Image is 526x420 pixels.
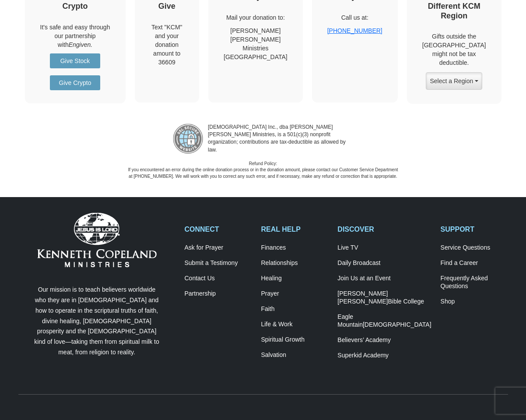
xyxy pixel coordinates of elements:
a: Spiritual Growth [261,336,328,344]
a: [PERSON_NAME] [PERSON_NAME]Bible College [337,290,431,306]
a: Eagle Mountain[DEMOGRAPHIC_DATA] [337,313,431,329]
a: Believers’ Academy [337,336,431,344]
h2: CONNECT [185,225,252,233]
p: [PERSON_NAME] [PERSON_NAME] Ministries [GEOGRAPHIC_DATA] [224,26,288,61]
a: Salvation [261,351,328,359]
p: [DEMOGRAPHIC_DATA] Inc., dba [PERSON_NAME] [PERSON_NAME] Ministries, is a 501(c)(3) nonprofit org... [203,124,353,154]
a: Frequently AskedQuestions [441,275,508,290]
a: Faith [261,305,328,313]
a: Shop [441,298,508,306]
button: Select a Region [426,72,482,90]
a: Daily Broadcast [337,259,431,267]
a: Give Stock [50,53,100,68]
a: Contact Us [185,275,252,282]
img: refund-policy [173,124,203,154]
a: Ask for Prayer [185,244,252,252]
span: Bible College [388,298,424,305]
p: Mail your donation to: [224,13,288,22]
a: Relationships [261,259,328,267]
i: Engiven. [69,41,92,48]
div: Text "KCM" and your donation amount to 36609 [150,23,184,67]
a: Healing [261,275,328,282]
h2: DISCOVER [337,225,431,233]
a: Find a Career [441,259,508,267]
a: Give Crypto [50,75,100,90]
p: Refund Policy: If you encountered an error during the online donation process or in the donation ... [127,161,399,180]
a: Service Questions [441,244,508,252]
a: [PHONE_NUMBER] [327,27,382,34]
a: Superkid Academy [337,352,431,360]
img: Kenneth Copeland Ministries [37,213,157,267]
a: Life & Work [261,321,328,328]
a: Submit a Testimony [185,259,252,267]
p: Call us at: [327,13,382,22]
p: It's safe and easy through our partnership with [40,23,110,49]
a: Prayer [261,290,328,298]
h2: REAL HELP [261,225,328,233]
p: Gifts outside the [GEOGRAPHIC_DATA] might not be tax deductible. [422,32,486,67]
h2: SUPPORT [441,225,508,233]
p: Our mission is to teach believers worldwide who they are in [DEMOGRAPHIC_DATA] and how to operate... [32,285,161,358]
a: Finances [261,244,328,252]
a: Live TV [337,244,431,252]
span: [DEMOGRAPHIC_DATA] [363,321,431,328]
a: Partnership [185,290,252,298]
a: Join Us at an Event [337,275,431,282]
